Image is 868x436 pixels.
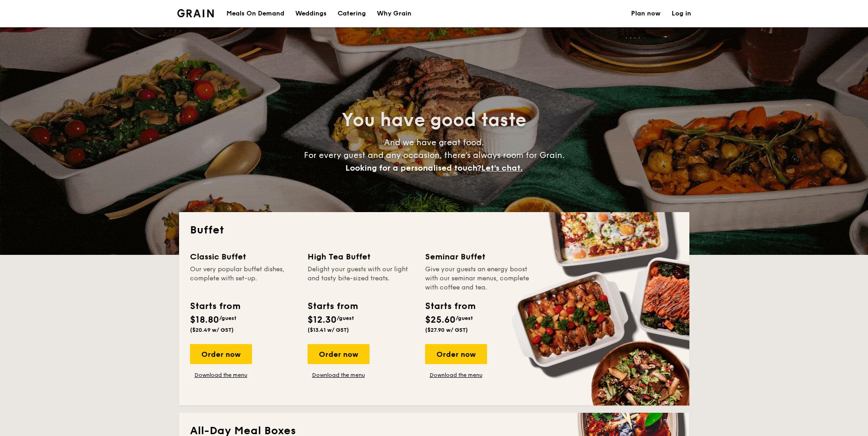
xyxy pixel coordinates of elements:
span: $25.60 [425,314,456,325]
div: Delight your guests with our light and tasty bite-sized treats. [308,265,414,292]
div: Seminar Buffet [425,250,532,263]
a: Download the menu [308,371,370,379]
div: Order now [190,344,252,364]
span: /guest [337,315,354,321]
span: Looking for a personalised touch? [345,163,481,173]
span: /guest [219,315,236,321]
span: /guest [456,315,473,321]
span: ($20.49 w/ GST) [190,327,234,333]
h2: Buffet [190,223,678,238]
div: Order now [425,344,487,364]
a: Download the menu [425,371,487,379]
a: Download the menu [190,371,252,379]
span: ($27.90 w/ GST) [425,327,468,333]
span: You have good taste [342,109,526,131]
img: Grain [177,9,214,17]
span: $12.30 [308,314,337,325]
div: Our very popular buffet dishes, complete with set-up. [190,265,297,292]
span: Let's chat. [481,163,523,173]
a: Logotype [177,9,214,17]
div: Starts from [190,299,240,313]
div: High Tea Buffet [308,250,414,263]
span: ($13.41 w/ GST) [308,327,349,333]
div: Starts from [308,299,357,313]
div: Starts from [425,299,475,313]
div: Order now [308,344,370,364]
div: Classic Buffet [190,250,297,263]
div: Give your guests an energy boost with our seminar menus, complete with coffee and tea. [425,265,532,292]
span: $18.80 [190,314,219,325]
span: And we have great food. For every guest and any occasion, there’s always room for Grain. [304,137,565,173]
